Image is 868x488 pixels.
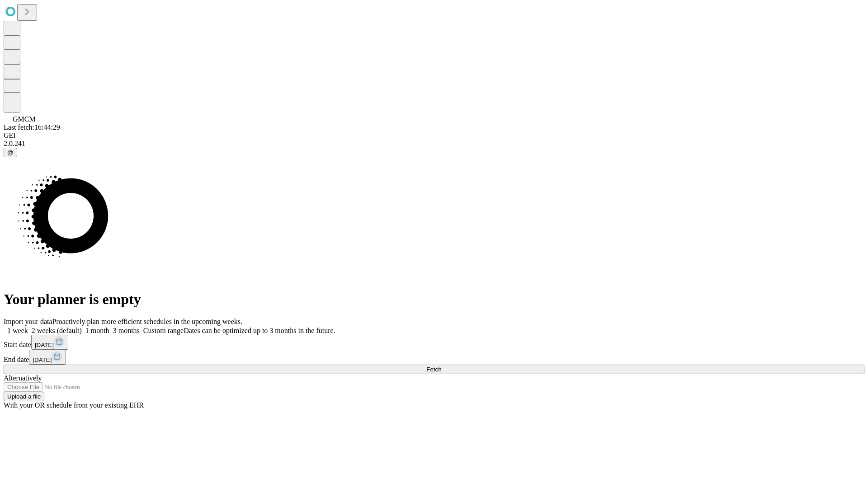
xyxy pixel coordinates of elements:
[7,327,28,334] span: 1 week
[32,327,82,334] span: 2 weeks (default)
[7,149,14,156] span: @
[29,350,66,365] button: [DATE]
[4,123,60,131] span: Last fetch: 16:44:29
[4,401,144,409] span: With your OR schedule from your existing EHR
[184,327,335,334] span: Dates can be optimized up to 3 months in the future.
[113,327,140,334] span: 3 months
[33,357,52,363] span: [DATE]
[4,140,864,148] div: 2.0.241
[4,131,864,140] div: GEI
[4,374,42,382] span: Alternatively
[4,318,52,325] span: Import your data
[143,327,184,334] span: Custom range
[4,291,864,308] h1: Your planner is empty
[4,392,44,401] button: Upload a file
[85,327,109,334] span: 1 month
[35,342,54,348] span: [DATE]
[4,350,864,365] div: End date
[426,366,441,373] span: Fetch
[13,115,36,123] span: GMCM
[31,335,68,350] button: [DATE]
[4,148,17,157] button: @
[4,335,864,350] div: Start date
[4,365,864,374] button: Fetch
[52,318,242,325] span: Proactively plan more efficient schedules in the upcoming weeks.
